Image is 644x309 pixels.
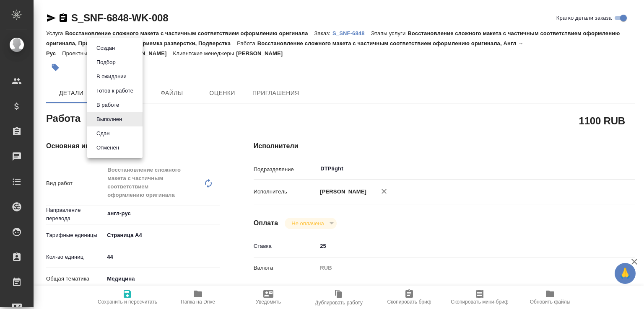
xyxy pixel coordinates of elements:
[94,143,122,152] button: Отменен
[94,129,112,138] button: Сдан
[94,58,118,67] button: Подбор
[94,44,117,53] button: Создан
[94,100,122,110] button: В работе
[94,86,136,95] button: Готов к работе
[94,115,125,124] button: Выполнен
[94,72,129,81] button: В ожидании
